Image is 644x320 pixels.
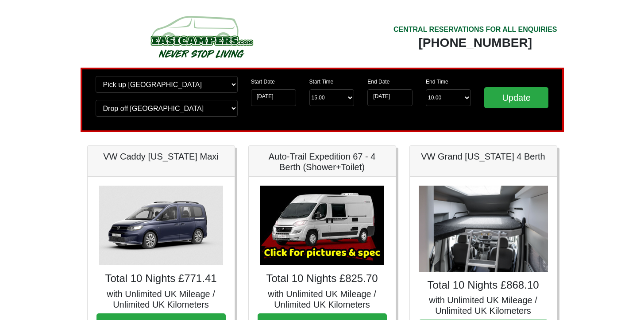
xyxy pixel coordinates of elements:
img: Auto-Trail Expedition 67 - 4 Berth (Shower+Toilet) [260,186,384,265]
input: Start Date [251,89,296,106]
h4: Total 10 Nights £868.10 [419,279,548,292]
h4: Total 10 Nights £825.70 [258,272,387,285]
img: campers-checkout-logo.png [117,12,285,61]
h5: VW Caddy [US_STATE] Maxi [96,151,226,162]
h5: Auto-Trail Expedition 67 - 4 Berth (Shower+Toilet) [258,151,387,172]
div: CENTRAL RESERVATIONS FOR ALL ENQUIRIES [393,24,557,35]
div: [PHONE_NUMBER] [393,35,557,51]
img: VW Grand California 4 Berth [419,186,548,272]
label: End Time [426,78,448,86]
label: End Date [367,78,389,86]
label: Start Date [251,78,275,86]
input: Return Date [367,89,413,106]
h4: Total 10 Nights £771.41 [96,272,226,285]
h5: with Unlimited UK Mileage / Unlimited UK Kilometers [258,289,387,310]
h5: VW Grand [US_STATE] 4 Berth [419,151,548,162]
label: Start Time [309,78,334,86]
h5: with Unlimited UK Mileage / Unlimited UK Kilometers [419,295,548,316]
h5: with Unlimited UK Mileage / Unlimited UK Kilometers [96,289,226,310]
img: VW Caddy California Maxi [99,186,223,265]
input: Update [484,87,549,108]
